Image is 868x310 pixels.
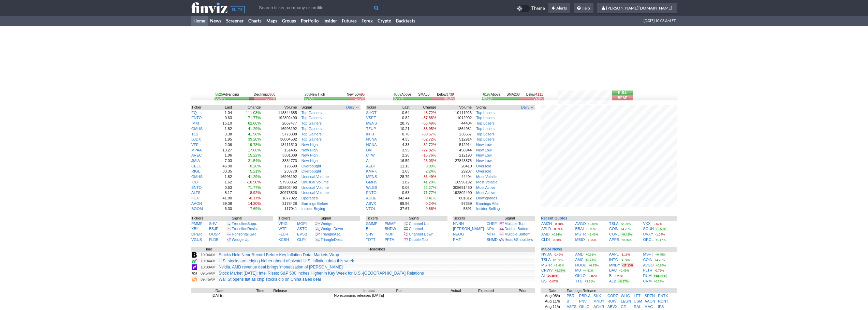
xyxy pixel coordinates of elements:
[609,279,616,283] a: ALB
[301,164,321,168] a: Overbought
[575,227,584,231] a: BBAI
[264,16,280,26] a: Maps
[214,105,232,110] th: Last
[643,227,654,231] a: SOUN
[526,92,543,97] div: Below
[191,191,201,195] a: ALTS
[279,227,287,231] a: WTF
[476,185,495,190] a: Most Active
[521,105,529,110] span: Daily
[541,279,547,283] a: GS
[446,93,454,96] span: 3739
[394,93,401,96] span: 6569
[191,127,203,131] a: GMHS
[643,232,653,236] a: UVXY
[658,305,664,309] a: IFS
[209,232,220,236] a: OOSP
[476,169,491,173] a: Oversold
[575,258,584,262] a: AMC
[387,121,410,126] td: 28.79
[607,299,617,303] a: ROIV
[541,268,553,272] a: CRWV
[232,105,261,110] th: Change
[305,93,310,96] span: 285
[422,127,436,131] span: -33.95%
[219,252,339,257] a: Stocks Hold Near Record Before Key Inflation Data: Markets Wrap
[345,105,360,110] button: Signals interval
[579,294,591,298] a: PBR-A
[321,238,343,242] a: TriangleDesc.
[437,105,472,110] th: Volume
[366,111,377,115] a: SHOT
[334,232,341,236] span: Asc.
[609,238,619,242] a: APPS
[575,252,584,256] a: AMD
[393,92,455,97] div: SMA50
[266,97,275,100] div: 35.7%
[301,175,329,179] a: Unusual Volume
[301,111,322,115] a: Top Gainers
[437,115,472,121] td: 1012902
[214,115,232,121] td: 0.63
[483,93,490,96] span: 6197
[504,238,533,242] a: Head&Shoulders
[346,105,354,110] span: Daily
[541,216,568,220] b: Recent Quotes
[366,132,374,136] a: INTJ
[366,227,372,231] a: BIL
[476,137,495,141] a: Top Losers
[301,148,318,152] a: New High
[579,299,587,303] a: FNV
[437,126,472,132] td: 1864981
[232,227,259,231] a: TrendlineResist.
[280,16,298,26] a: Groups
[541,247,562,251] b: Major News
[483,92,500,97] div: Above
[361,93,365,96] span: 95
[394,97,403,100] div: 63.7%
[366,180,378,184] a: GMHS
[541,263,552,267] a: MSTR
[621,294,630,298] a: WHG
[261,105,297,110] th: Volume
[301,207,325,211] a: Insider Buying
[545,299,560,303] a: Aug 11/b
[215,92,239,97] div: Advancing
[567,305,577,309] a: ASTS
[248,127,261,131] span: 41.29%
[409,222,429,226] a: Channel Up
[607,294,618,298] a: CORZ
[621,299,631,303] a: LEGN
[248,121,261,125] span: 62.66%
[254,2,383,13] input: Search ticker, company or profile
[215,97,225,100] div: 56.4%
[191,201,202,206] a: AAON
[593,299,604,303] a: MNDY
[301,191,329,195] a: Unusual Volume
[261,132,297,137] td: 5773308
[476,164,491,168] a: Oversold
[541,238,550,242] a: CLDI
[387,105,410,110] th: Last
[355,97,365,100] div: 25.0%
[301,169,321,173] a: Overbought
[191,232,202,236] a: OPER
[224,16,246,26] a: Screener
[301,185,329,190] a: Unusual Volume
[476,175,497,179] a: Most Volatile
[321,227,343,231] a: Wedge Down
[301,143,318,147] a: New High
[232,232,256,236] a: Horizontal S/R
[191,105,214,110] th: Ticker
[385,232,394,236] a: INDP
[301,116,322,120] a: Top Gainers
[409,232,433,236] a: Channel Down
[575,279,583,283] a: TTD
[645,299,655,303] a: AAON
[535,93,543,96] span: 4111
[219,265,343,270] a: Nvidia, AMD revenue deal brings 'monetization of [PERSON_NAME]'
[366,137,377,141] a: NCNA
[321,222,333,226] a: Wedge
[394,16,418,26] a: Backtests
[453,222,464,226] a: NNNN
